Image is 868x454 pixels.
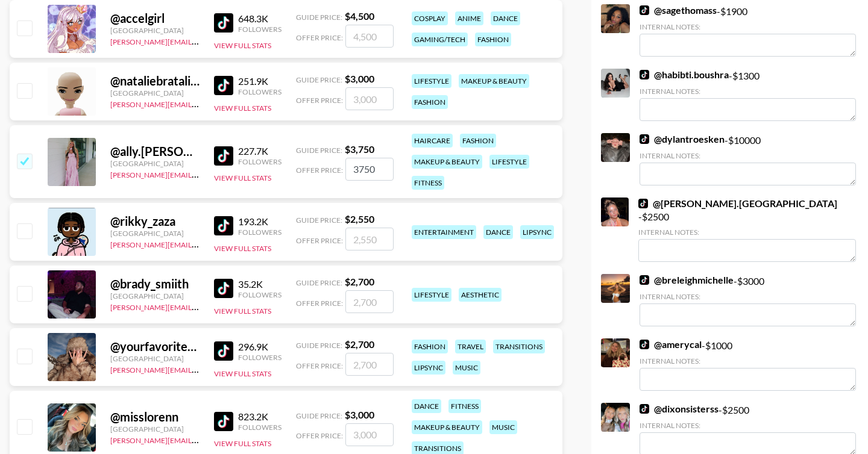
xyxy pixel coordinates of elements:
[448,399,481,413] div: fitness
[412,95,448,109] div: fashion
[238,157,281,166] div: Followers
[296,146,342,155] span: Guide Price:
[296,96,343,105] span: Offer Price:
[110,168,346,179] a: [PERSON_NAME][EMAIL_ADDRESS][PERSON_NAME][DOMAIN_NAME]
[640,274,856,326] div: - $ 3000
[412,399,441,413] div: dance
[638,197,856,262] div: - $ 2500
[110,73,200,89] div: @ nataliebratalie0
[640,69,729,81] a: @habibti.boushra
[640,151,856,160] div: Internal Notes:
[640,70,649,79] img: TikTok
[214,146,233,166] img: TikTok
[345,423,394,446] input: 3,000
[296,33,343,42] span: Offer Price:
[110,89,200,98] div: [GEOGRAPHIC_DATA]
[238,278,281,290] div: 35.2K
[412,340,448,353] div: fashion
[110,98,346,109] a: [PERSON_NAME][EMAIL_ADDRESS][PERSON_NAME][DOMAIN_NAME]
[640,133,725,145] a: @dylantroesken
[640,338,702,350] a: @amerycal
[459,74,529,88] div: makeup & beauty
[345,87,394,110] input: 3,000
[345,25,394,48] input: 4,500
[640,275,649,285] img: TikTok
[640,134,649,144] img: TikTok
[214,173,271,182] button: View Full Stats
[483,225,513,239] div: dance
[110,26,200,35] div: [GEOGRAPHIC_DATA]
[110,291,200,300] div: [GEOGRAPHIC_DATA]
[640,340,649,349] img: TikTok
[640,421,856,430] div: Internal Notes:
[412,11,448,25] div: cosplay
[640,404,649,414] img: TikTok
[640,133,856,185] div: - $ 10000
[475,33,511,46] div: fashion
[296,216,342,225] span: Guide Price:
[640,274,734,286] a: @breleighmichelle
[640,403,719,415] a: @dixonsisterss
[110,363,346,375] a: [PERSON_NAME][EMAIL_ADDRESS][PERSON_NAME][DOMAIN_NAME]
[640,4,856,57] div: - $ 1900
[214,341,233,361] img: TikTok
[460,134,496,148] div: fashion
[214,13,233,33] img: TikTok
[455,340,486,353] div: travel
[412,155,482,169] div: makeup & beauty
[214,216,233,235] img: TikTok
[455,11,483,25] div: anime
[238,145,281,157] div: 227.7K
[412,225,476,239] div: entertainment
[640,338,856,391] div: - $ 1000
[238,75,281,87] div: 251.9K
[296,299,343,308] span: Offer Price:
[345,276,374,287] strong: $ 2,700
[296,13,342,22] span: Guide Price:
[640,356,856,365] div: Internal Notes:
[296,411,342,420] span: Guide Price:
[638,199,648,208] img: TikTok
[238,25,281,34] div: Followers
[345,213,374,225] strong: $ 2,550
[345,228,394,250] input: 2,550
[238,290,281,299] div: Followers
[640,5,649,15] img: TikTok
[345,143,374,155] strong: $ 3,750
[296,166,343,175] span: Offer Price:
[489,155,529,169] div: lifestyle
[110,300,346,312] a: [PERSON_NAME][EMAIL_ADDRESS][PERSON_NAME][DOMAIN_NAME]
[110,434,346,445] a: [PERSON_NAME][EMAIL_ADDRESS][PERSON_NAME][DOMAIN_NAME]
[110,144,200,159] div: @ ally.[PERSON_NAME]
[412,420,482,434] div: makeup & beauty
[345,158,394,181] input: 3,750
[110,276,200,291] div: @ brady_smiith
[296,341,342,350] span: Guide Price:
[238,411,281,423] div: 823.2K
[296,278,342,287] span: Guide Price:
[640,87,856,96] div: Internal Notes:
[640,4,717,16] a: @sagethomass
[345,409,374,420] strong: $ 3,000
[110,11,200,26] div: @ accelgirl
[214,279,233,298] img: TikTok
[238,228,281,237] div: Followers
[110,214,200,229] div: @ rikky_zaza
[296,431,343,440] span: Offer Price:
[214,244,271,253] button: View Full Stats
[214,369,271,378] button: View Full Stats
[345,73,374,84] strong: $ 3,000
[412,288,451,302] div: lifestyle
[453,361,480,375] div: music
[296,361,343,370] span: Offer Price:
[238,423,281,432] div: Followers
[412,33,468,46] div: gaming/tech
[640,69,856,121] div: - $ 1300
[345,10,374,22] strong: $ 4,500
[412,361,445,375] div: lipsync
[238,341,281,353] div: 296.9K
[238,13,281,25] div: 648.3K
[640,22,856,31] div: Internal Notes:
[110,229,200,238] div: [GEOGRAPHIC_DATA]
[238,87,281,96] div: Followers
